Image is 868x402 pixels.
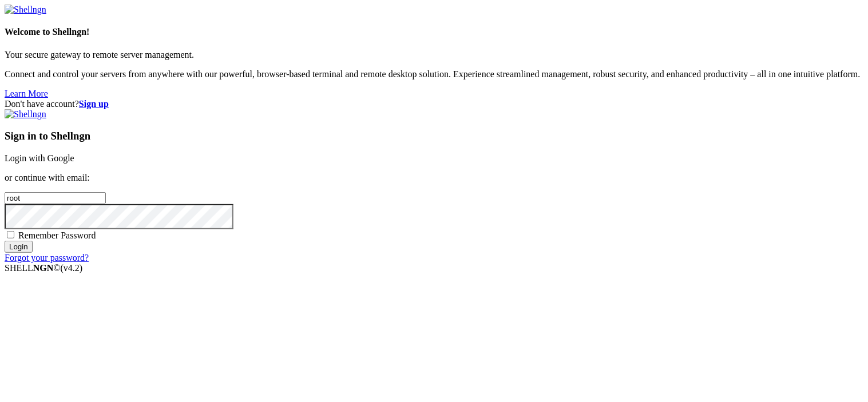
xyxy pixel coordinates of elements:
[33,263,54,273] b: NGN
[79,99,109,109] a: Sign up
[5,263,82,273] span: SHELL ©
[5,153,74,163] a: Login with Google
[5,109,46,120] img: Shellngn
[5,50,863,60] p: Your secure gateway to remote server management.
[5,241,33,253] input: Login
[5,69,863,79] p: Connect and control your servers from anywhere with our powerful, browser-based terminal and remo...
[5,89,48,98] a: Learn More
[5,192,106,204] input: Email address
[5,5,46,15] img: Shellngn
[5,99,863,109] div: Don't have account?
[61,263,83,273] span: 4.2.0
[5,173,863,183] p: or continue with email:
[7,231,14,238] input: Remember Password
[5,27,863,37] h4: Welcome to Shellngn!
[18,230,96,240] span: Remember Password
[5,130,863,142] h3: Sign in to Shellngn
[5,253,89,262] a: Forgot your password?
